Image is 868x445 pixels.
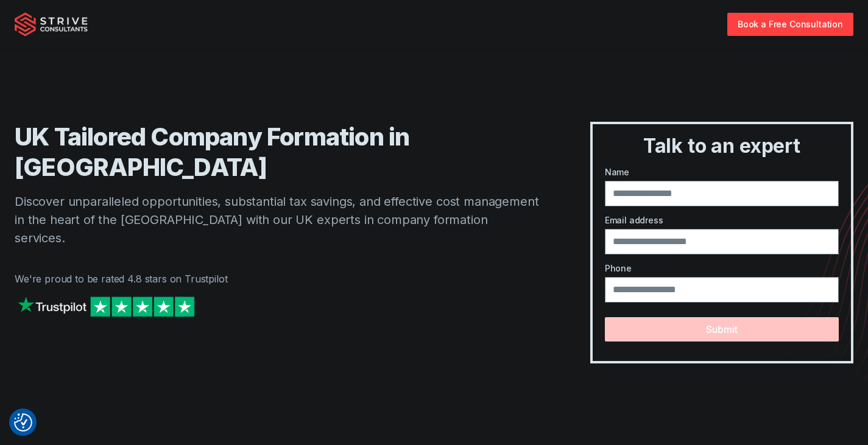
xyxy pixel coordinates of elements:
h3: Talk to an expert [598,134,846,158]
label: Phone [605,262,839,275]
label: Name [605,166,839,178]
img: Revisit consent button [14,413,32,432]
h1: UK Tailored Company Formation in [GEOGRAPHIC_DATA] [15,122,542,183]
img: Strive Consultants [15,12,88,37]
p: We're proud to be rated 4.8 stars on Trustpilot [15,272,542,286]
p: Discover unparalleled opportunities, substantial tax savings, and effective cost management in th... [15,192,542,247]
button: Submit [605,317,839,342]
label: Email address [605,214,839,226]
button: Consent Preferences [14,413,32,432]
a: Book a Free Consultation [727,13,853,35]
img: Strive on Trustpilot [15,293,197,320]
